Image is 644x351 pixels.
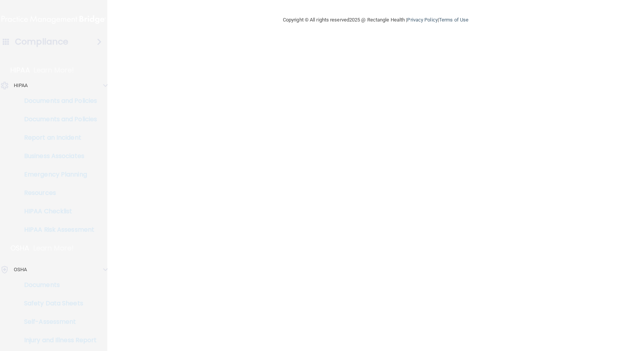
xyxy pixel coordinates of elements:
a: Terms of Use [439,17,468,23]
p: HIPAA Risk Assessment [5,226,110,234]
p: Injury and Illness Report [5,336,110,344]
p: Self-Assessment [5,318,110,326]
div: Copyright © All rights reserved 2025 @ Rectangle Health | | [236,8,516,32]
p: Business Associates [5,152,110,160]
p: HIPAA [10,66,30,75]
p: Report an Incident [5,134,110,142]
img: PMB logo [2,12,106,27]
p: Resources [5,189,110,197]
h4: Compliance [15,36,68,47]
p: Documents and Policies [5,97,110,105]
p: HIPAA Checklist [5,208,110,215]
a: Privacy Policy [407,17,437,23]
p: Documents [5,281,110,289]
p: Learn More! [33,244,74,253]
p: Learn More! [34,66,74,75]
p: Emergency Planning [5,171,110,178]
p: Documents and Policies [5,115,110,123]
p: OSHA [10,244,30,253]
p: HIPAA [14,81,28,90]
p: OSHA [14,265,27,274]
p: Safety Data Sheets [5,300,110,307]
